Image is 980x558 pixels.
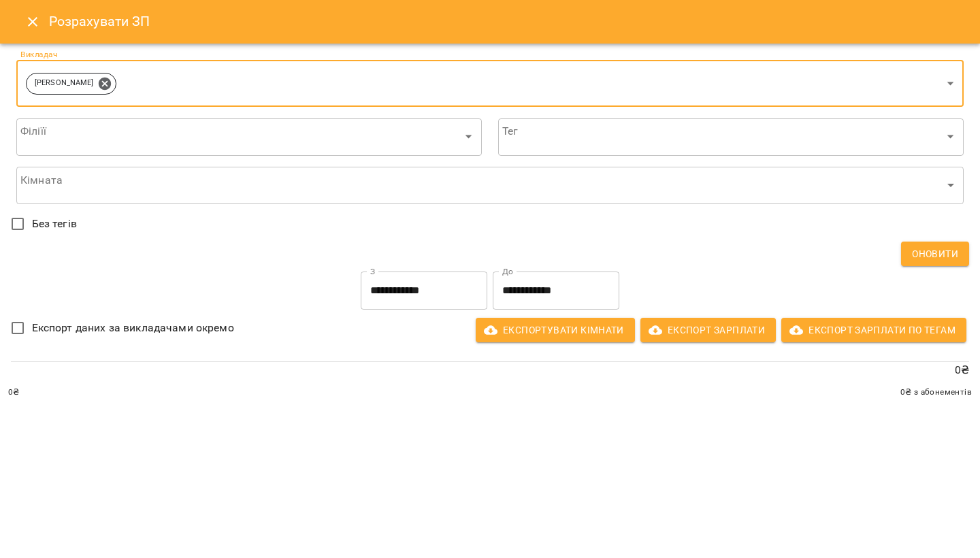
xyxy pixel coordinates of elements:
span: Експорт Зарплати [651,322,765,338]
span: Експорт даних за викладачами окремо [32,320,234,336]
div: ​ [498,118,964,156]
button: Експорт Зарплати по тегам [781,318,966,342]
span: 0 ₴ [8,386,20,399]
span: Оновити [912,246,958,262]
div: [PERSON_NAME] [26,73,116,95]
button: Експорт Зарплати [640,318,776,342]
span: Без тегів [32,216,77,232]
div: ​ [16,118,482,156]
div: [PERSON_NAME] [16,60,964,107]
div: ​ [16,167,964,205]
button: Експортувати кімнати [476,318,635,342]
p: 0 ₴ [11,362,969,378]
h6: Розрахувати ЗП [49,11,964,32]
span: Експорт Зарплати по тегам [792,322,955,338]
button: Close [16,5,49,38]
button: Оновити [901,242,969,266]
span: 0 ₴ з абонементів [900,386,972,399]
span: Експортувати кімнати [487,322,624,338]
p: [PERSON_NAME] [35,78,93,89]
